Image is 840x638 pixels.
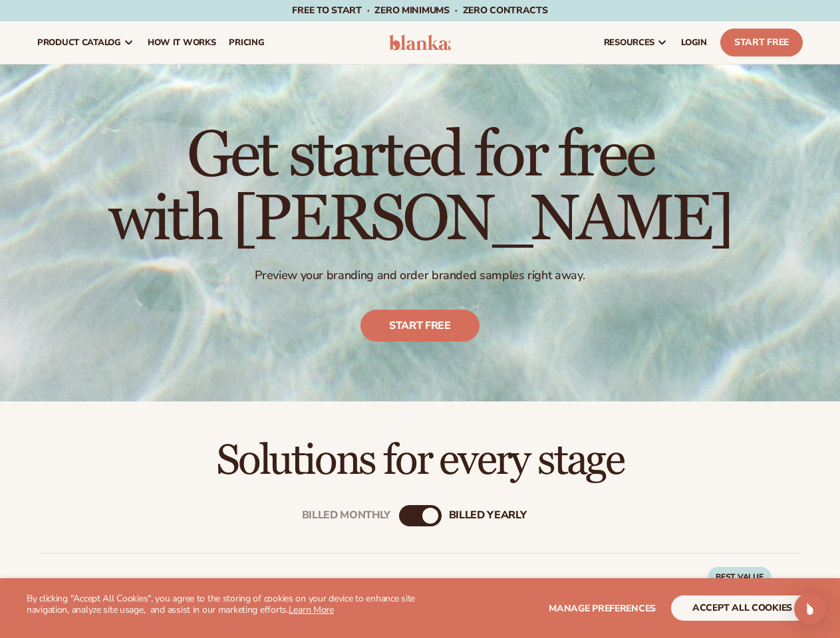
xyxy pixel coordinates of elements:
p: By clicking "Accept All Cookies", you agree to the storing of cookies on your device to enhance s... [27,593,420,616]
div: billed Yearly [449,509,527,522]
a: pricing [222,21,271,64]
a: Learn More [289,603,334,616]
span: resources [604,37,654,48]
span: How It Works [148,37,216,48]
div: Billed Monthly [302,509,391,522]
button: Manage preferences [549,595,656,621]
div: Open Intercom Messenger [794,593,826,625]
h1: Get started for free with [PERSON_NAME] [108,124,732,252]
a: Start Free [720,29,803,56]
a: Start free [360,310,480,342]
a: How It Works [141,21,223,64]
span: Manage preferences [549,602,656,615]
span: Free to start · ZERO minimums · ZERO contracts [292,4,547,17]
a: product catalog [31,21,141,64]
button: accept all cookies [671,595,813,621]
a: LOGIN [674,21,714,64]
span: LOGIN [681,37,707,48]
h2: Solutions for every stage [37,439,803,483]
span: product catalog [37,37,121,48]
div: BEST VALUE [708,567,771,588]
span: pricing [229,37,264,48]
p: Preview your branding and order branded samples right away. [108,268,732,283]
img: logo [389,35,452,51]
a: resources [597,21,674,64]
